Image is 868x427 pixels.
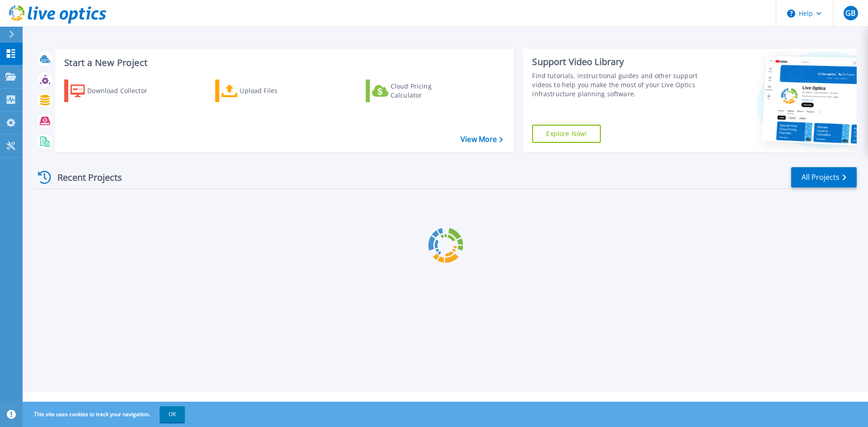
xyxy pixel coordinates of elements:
[532,125,601,143] a: Explore Now!
[64,58,503,68] h3: Start a New Project
[391,82,463,100] div: Cloud Pricing Calculator
[461,135,503,144] a: View More
[366,80,467,102] a: Cloud Pricing Calculator
[35,166,134,188] div: Recent Projects
[87,82,160,100] div: Download Collector
[532,56,702,68] div: Support Video Library
[791,167,857,188] a: All Projects
[240,82,312,100] div: Upload Files
[25,406,185,422] span: This site uses cookies to track your navigation.
[64,80,165,102] a: Download Collector
[215,80,316,102] a: Upload Files
[845,9,855,17] span: GB
[532,71,702,99] div: Find tutorials, instructional guides and other support videos to help you make the most of your L...
[160,406,185,422] button: OK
